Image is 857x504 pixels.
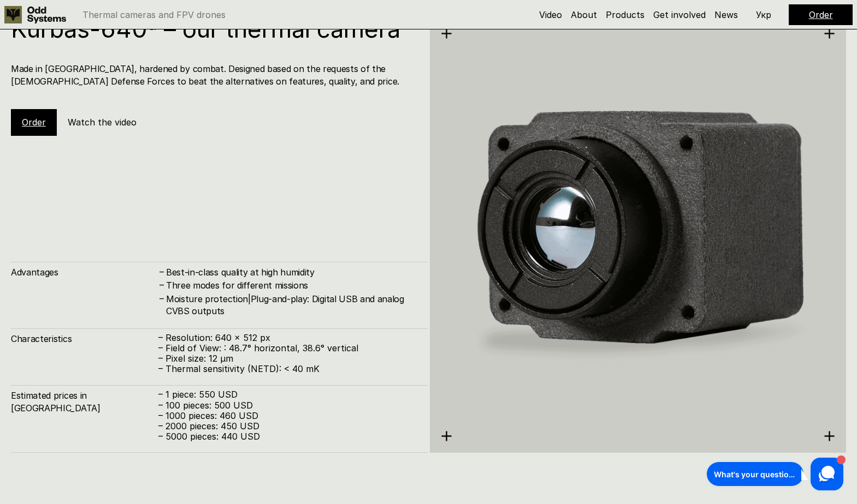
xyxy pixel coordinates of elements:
[159,266,164,278] h4: –
[571,9,597,20] a: About
[158,389,417,400] p: – 1 piece: 550 USD
[166,266,417,278] h4: Best-in-class quality at high humidity
[158,364,417,374] p: – Thermal sensitivity (NETD): < 40 mK
[158,343,417,353] p: – Field of View: : 48.7° horizontal, 38.6° vertical
[68,116,137,128] h5: Watch the video
[22,117,46,128] a: Order
[756,10,771,19] p: Укр
[158,421,417,431] p: – 2000 pieces: 450 USD
[11,389,158,414] h4: Estimated prices in [GEOGRAPHIC_DATA]
[11,333,158,345] h4: Characteristics
[166,293,417,317] h4: Moisture protection|Plug-and-play: Digital USB and analog CVBS outputs
[606,9,645,20] a: Products
[11,63,417,87] h4: Made in [GEOGRAPHIC_DATA], hardened by combat. Designed based on the requests of the [DEMOGRAPHIC...
[166,279,417,291] h4: Three modes for different missions
[158,411,417,421] p: – 1000 pieces: 460 USD
[714,9,738,20] a: News
[158,353,417,364] p: – Pixel size: 12 µm
[653,9,706,20] a: Get involved
[158,333,417,343] p: – Resolution: 640 x 512 px
[809,9,833,20] a: Order
[158,400,417,411] p: – 100 pieces: 500 USD
[11,17,417,41] h1: Kurbas-640ᵅ – our thermal camera
[704,455,846,493] iframe: HelpCrunch
[159,279,164,291] h4: –
[11,266,158,278] h4: Advantages
[539,9,562,20] a: Video
[82,10,226,19] p: Thermal cameras and FPV drones
[158,431,417,442] p: – 5000 pieces: 440 USD
[159,292,164,304] h4: –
